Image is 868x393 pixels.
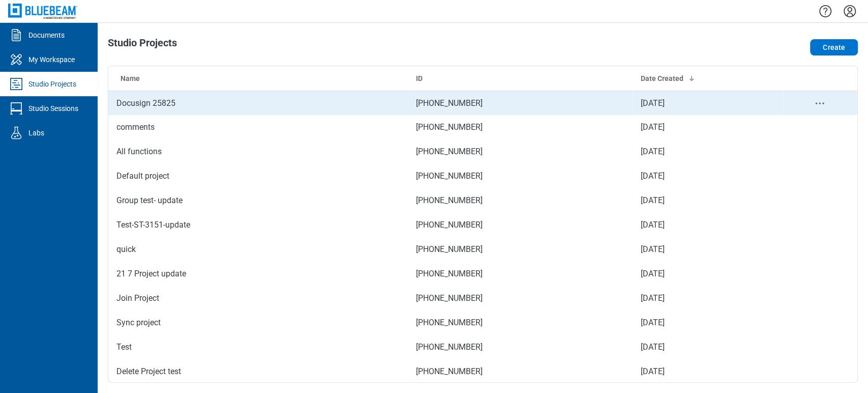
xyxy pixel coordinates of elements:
td: Default project [108,164,408,188]
svg: Studio Projects [8,76,24,92]
td: [PHONE_NUMBER] [408,359,633,384]
svg: My Workspace [8,51,24,68]
td: [DATE] [633,335,783,359]
td: [PHONE_NUMBER] [408,188,633,213]
button: project-actions-menu [814,97,826,109]
div: Studio Projects [28,79,76,89]
td: Sync project [108,311,408,335]
div: Date Created [641,73,774,83]
div: ID [416,73,624,83]
td: [PHONE_NUMBER] [408,91,633,115]
td: [DATE] [633,91,783,115]
svg: Studio Sessions [8,100,24,117]
td: Docusign 25825 [108,91,408,115]
td: [PHONE_NUMBER] [408,139,633,164]
td: [PHONE_NUMBER] [408,164,633,188]
td: Test-ST-3151-update [108,213,408,237]
td: [DATE] [633,188,783,213]
td: [PHONE_NUMBER] [408,262,633,286]
td: [DATE] [633,164,783,188]
td: [DATE] [633,311,783,335]
td: Group test- update [108,188,408,213]
td: Delete Project test [108,359,408,384]
td: 21 7 Project update [108,262,408,286]
td: [DATE] [633,237,783,262]
td: [DATE] [633,286,783,311]
td: [DATE] [633,213,783,237]
td: [PHONE_NUMBER] [408,115,633,139]
td: quick [108,237,408,262]
div: Name [121,73,400,83]
h1: Studio Projects [108,37,177,53]
td: [DATE] [633,262,783,286]
div: My Workspace [28,54,75,65]
td: [PHONE_NUMBER] [408,311,633,335]
img: Bluebeam, Inc. [8,4,77,18]
div: Studio Sessions [28,103,78,114]
td: [PHONE_NUMBER] [408,213,633,237]
button: Settings [842,3,858,20]
td: [DATE] [633,139,783,164]
td: Test [108,335,408,359]
div: Labs [28,128,44,138]
td: [PHONE_NUMBER] [408,286,633,311]
td: [PHONE_NUMBER] [408,237,633,262]
td: [DATE] [633,359,783,384]
svg: Documents [8,27,24,43]
svg: Labs [8,125,24,141]
td: comments [108,115,408,139]
td: [DATE] [633,115,783,139]
td: [PHONE_NUMBER] [408,335,633,359]
td: Join Project [108,286,408,311]
button: Create [810,39,858,55]
div: Documents [28,30,65,40]
td: All functions [108,139,408,164]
